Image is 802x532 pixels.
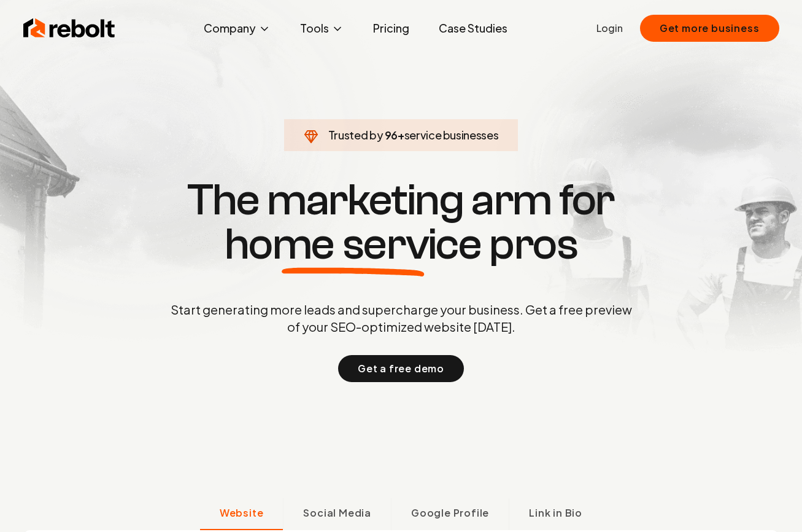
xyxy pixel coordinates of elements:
[509,498,602,530] button: Link in Bio
[429,16,517,41] a: Case Studies
[391,498,509,530] button: Google Profile
[200,498,283,530] button: Website
[363,16,419,41] a: Pricing
[385,127,398,144] span: 96
[640,15,779,42] button: Get more business
[290,16,353,41] button: Tools
[596,21,623,36] a: Login
[107,178,696,267] h1: The marketing arm for pros
[283,498,391,530] button: Social Media
[225,222,482,267] span: home service
[529,506,582,520] span: Link in Bio
[328,128,383,142] span: Trusted by
[168,301,634,335] p: Start generating more leads and supercharge your business. Get a free preview of your SEO-optimiz...
[411,506,489,520] span: Google Profile
[398,128,404,142] span: +
[194,16,280,41] button: Company
[338,355,464,382] button: Get a free demo
[220,506,264,520] span: Website
[303,506,371,520] span: Social Media
[23,16,115,41] img: Rebolt Logo
[404,128,499,142] span: service businesses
